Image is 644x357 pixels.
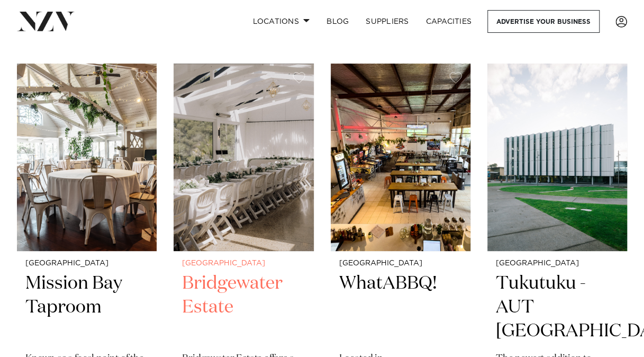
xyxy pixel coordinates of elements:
[418,10,480,33] a: Capacities
[25,260,148,267] small: [GEOGRAPHIC_DATA]
[487,10,600,33] a: Advertise your business
[339,272,462,343] h2: WhatABBQ!
[174,64,313,252] img: Wedding ceremony at Bridgewater Estate
[331,64,470,252] img: Indoor space at WhatABBQ! in New Lynn
[25,272,148,343] h2: Mission Bay Taproom
[496,272,619,343] h2: Tukutuku - AUT [GEOGRAPHIC_DATA]
[244,10,318,33] a: Locations
[496,260,619,267] small: [GEOGRAPHIC_DATA]
[17,12,75,31] img: nzv-logo.png
[182,272,305,343] h2: Bridgewater Estate
[318,10,357,33] a: BLOG
[339,260,462,267] small: [GEOGRAPHIC_DATA]
[182,260,305,267] small: [GEOGRAPHIC_DATA]
[357,10,417,33] a: SUPPLIERS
